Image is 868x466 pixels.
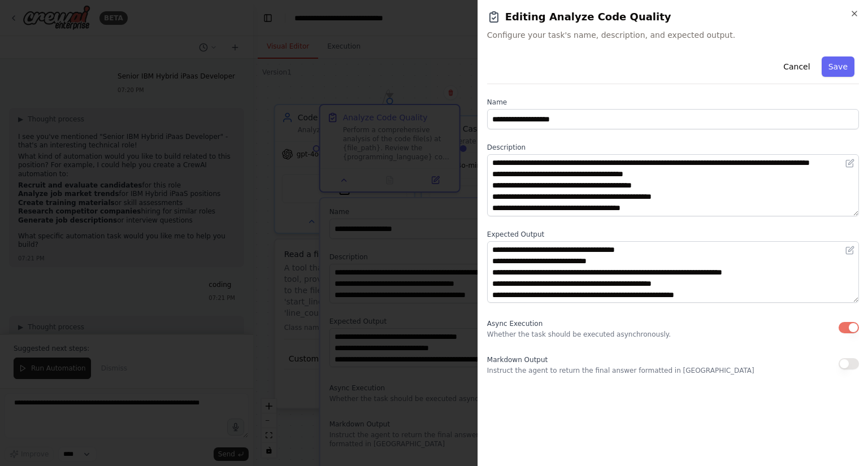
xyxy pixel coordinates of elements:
button: Open in editor [843,156,857,170]
label: Description [487,143,859,152]
button: Open in editor [843,243,857,257]
label: Name [487,98,859,107]
span: Configure your task's name, description, and expected output. [487,29,859,41]
button: Cancel [776,56,817,77]
button: Save [822,56,854,77]
span: Async Execution [487,320,542,328]
p: Whether the task should be executed asynchronously. [487,330,671,339]
h2: Editing Analyze Code Quality [487,9,859,25]
p: Instruct the agent to return the final answer formatted in [GEOGRAPHIC_DATA] [487,366,754,375]
label: Expected Output [487,230,859,239]
span: Markdown Output [487,356,548,364]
